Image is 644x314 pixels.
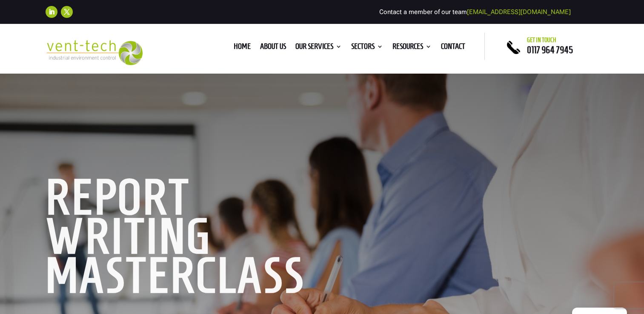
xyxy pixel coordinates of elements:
[351,43,383,53] a: Sectors
[527,37,556,43] span: Get in touch
[467,8,571,16] a: [EMAIL_ADDRESS][DOMAIN_NAME]
[295,43,342,53] a: Our Services
[260,43,286,53] a: About us
[392,43,432,53] a: Resources
[61,6,73,18] a: Follow on X
[379,8,571,16] span: Contact a member of our team
[46,40,143,65] img: 2023-09-27T08_35_16.549ZVENT-TECH---Clear-background
[46,6,57,18] a: Follow on LinkedIn
[234,43,251,53] a: Home
[527,45,573,55] a: 0117 964 7945
[46,176,305,298] h1: Report Writing Masterclass
[441,43,465,53] a: Contact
